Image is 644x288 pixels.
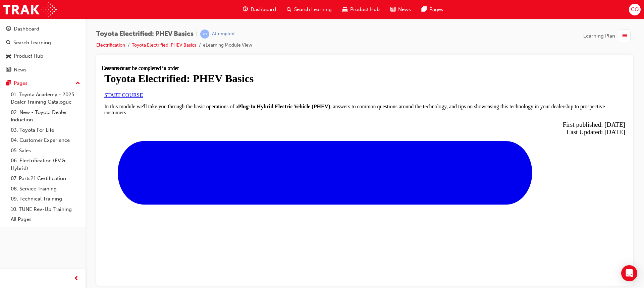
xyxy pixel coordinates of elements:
a: 05. Sales [8,146,83,156]
div: Product Hub [14,52,43,60]
button: CO [629,4,641,15]
a: 09. Technical Training [8,194,83,204]
a: 10. TUNE Rev-Up Training [8,204,83,215]
a: Electrification [96,42,125,48]
button: Learning Plan [583,30,633,42]
a: 08. Service Training [8,184,83,194]
span: up-icon [75,79,80,88]
strong: Plug-In Hybrid Electric Vehicle (PHEV) [137,38,229,44]
h1: Toyota Electrified: PHEV Basics [3,7,524,19]
div: Search Learning [13,39,51,47]
a: pages-iconPages [416,3,448,16]
a: search-iconSearch Learning [281,3,337,16]
span: First published: [DATE] Last Updated: [DATE] [461,56,524,70]
span: news-icon [390,5,395,14]
img: Trak [3,2,57,17]
a: 07. Parts21 Certification [8,173,83,184]
span: guage-icon [6,26,11,32]
span: Search Learning [294,6,332,13]
p: In this module we'll take you through the basic operations of a , answers to common questions aro... [3,38,524,50]
span: pages-icon [422,5,427,14]
span: news-icon [6,67,11,73]
span: Toyota Electrified: PHEV Basics [96,30,194,38]
a: Toyota Electrified: PHEV Basics [132,42,196,48]
span: prev-icon [74,275,79,283]
a: Search Learning [3,37,83,49]
a: All Pages [8,214,83,225]
a: 01. Toyota Academy - 2025 Dealer Training Catalogue [8,90,83,107]
button: Pages [3,77,83,90]
a: News [3,64,83,76]
div: Dashboard [14,25,39,33]
a: 06. Electrification (EV & Hybrid) [8,156,83,173]
a: guage-iconDashboard [237,3,281,16]
a: news-iconNews [385,3,416,16]
span: guage-icon [243,5,248,14]
a: 03. Toyota For Life [8,125,83,135]
a: car-iconProduct Hub [337,3,385,16]
span: Dashboard [251,6,276,13]
span: list-icon [622,32,627,40]
a: 04. Customer Experience [8,135,83,146]
span: car-icon [342,5,347,14]
span: Pages [429,6,443,13]
span: learningRecordVerb_ATTEMPT-icon [200,30,209,39]
span: Product Hub [350,6,380,13]
div: Attempted [212,31,234,37]
li: eLearning Module View [203,42,252,49]
a: Product Hub [3,50,83,62]
div: News [14,66,26,74]
button: DashboardSearch LearningProduct HubNews [3,21,83,77]
a: START COURSE [3,27,41,33]
span: search-icon [287,5,291,14]
a: 02. New - Toyota Dealer Induction [8,107,83,125]
a: Dashboard [3,23,83,35]
span: News [398,6,411,13]
div: Open Intercom Messenger [621,265,637,281]
span: search-icon [6,40,11,46]
span: pages-icon [6,80,11,87]
span: CO [631,6,639,13]
span: car-icon [6,53,11,59]
div: Pages [14,79,28,87]
span: | [196,30,198,38]
span: Learning Plan [583,32,615,40]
